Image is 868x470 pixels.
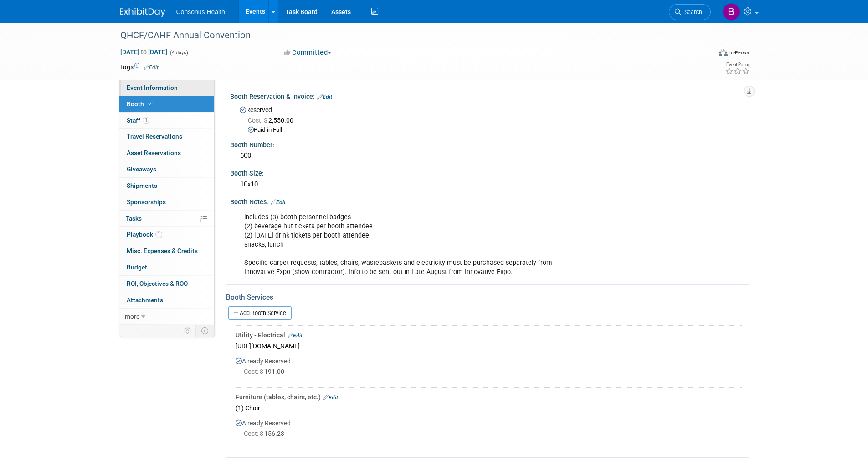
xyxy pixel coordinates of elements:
[119,113,214,129] a: Staff1
[681,9,702,15] span: Search
[127,296,163,304] span: Attachments
[127,165,156,173] span: Giveaways
[323,394,338,401] a: Edit
[729,49,750,56] div: In-Person
[288,332,303,339] a: Edit
[657,47,751,61] div: Event Format
[244,430,264,437] span: Cost: $
[238,208,648,282] div: includes (3) booth personnel badges (2) beverage hut tickets per booth attendee (2) [DATE] drink ...
[237,177,742,191] div: 10x10
[236,393,742,402] div: Furniture (tables, chairs, etc.)
[120,48,168,56] span: [DATE] [DATE]
[176,8,225,15] span: Consonus Health
[127,182,157,189] span: Shipments
[669,4,711,20] a: Search
[127,280,188,287] span: ROI, Objectives & ROO
[180,325,196,336] td: Personalize Event Tab Strip
[719,49,728,56] img: Format-Inperson.png
[127,198,166,206] span: Sponsorships
[155,231,162,238] span: 1
[127,263,147,271] span: Budget
[126,215,142,222] span: Tasks
[148,101,153,106] i: Booth reservation complete
[228,306,292,320] a: Add Booth Service
[271,199,286,206] a: Edit
[244,368,264,375] span: Cost: $
[248,126,742,134] div: Paid in Full
[230,166,749,178] div: Booth Size:
[120,62,159,72] td: Tags
[139,48,148,56] span: to
[119,292,214,308] a: Attachments
[127,231,162,238] span: Playbook
[119,96,214,112] a: Booth
[195,325,214,336] td: Toggle Event Tabs
[119,194,214,210] a: Sponsorships
[119,161,214,177] a: Giveaways
[723,3,740,21] img: Bridget Crane
[127,84,178,91] span: Event Information
[237,103,742,134] div: Reserved
[237,149,742,163] div: 600
[119,243,214,259] a: Misc. Expenses & Credits
[119,129,214,145] a: Travel Reservations
[725,62,750,67] div: Event Rating
[119,80,214,96] a: Event Information
[119,276,214,292] a: ROI, Objectives & ROO
[226,292,749,302] div: Booth Services
[127,133,182,140] span: Travel Reservations
[119,145,214,161] a: Asset Reservations
[244,430,288,437] span: 156.23
[119,211,214,227] a: Tasks
[169,50,188,56] span: (4 days)
[236,340,742,352] div: [URL][DOMAIN_NAME]
[127,100,154,108] span: Booth
[120,8,165,17] img: ExhibitDay
[117,27,697,44] div: QHCF/CAHF Annual Convention
[281,48,335,57] button: Committed
[244,368,288,375] span: 191.00
[119,178,214,194] a: Shipments
[317,94,332,100] a: Edit
[230,90,749,102] div: Booth Reservation & Invoice:
[248,117,268,124] span: Cost: $
[248,117,297,124] span: 2,550.00
[119,227,214,243] a: Playbook1
[144,64,159,71] a: Edit
[127,247,198,254] span: Misc. Expenses & Credits
[236,352,742,384] div: Already Reserved
[230,195,749,207] div: Booth Notes:
[127,149,181,156] span: Asset Reservations
[230,138,749,150] div: Booth Number:
[143,117,149,124] span: 1
[236,402,742,414] div: (1) Chair
[125,313,139,320] span: more
[127,117,149,124] span: Staff
[119,309,214,325] a: more
[236,331,742,340] div: Utility - Electrical
[236,414,742,446] div: Already Reserved
[119,259,214,275] a: Budget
